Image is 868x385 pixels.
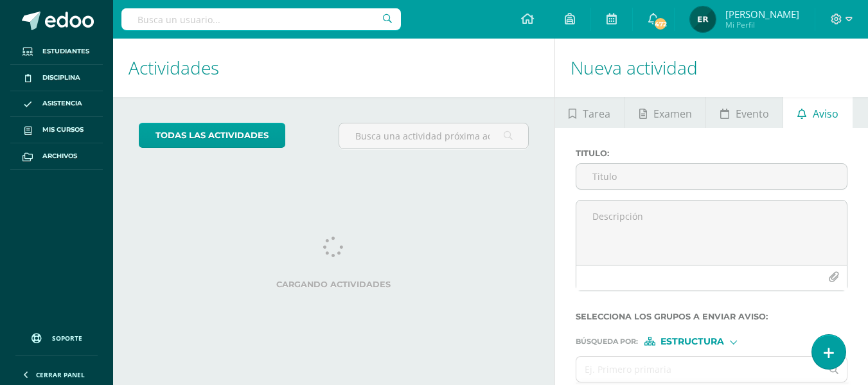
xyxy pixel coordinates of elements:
span: Examen [653,98,692,129]
a: Disciplina [10,65,103,91]
a: Archivos [10,143,103,170]
span: Disciplina [42,73,80,83]
label: Titulo : [576,148,847,158]
span: 472 [653,17,668,31]
span: Tarea [583,98,610,129]
span: Asistencia [42,98,82,109]
input: Busca un usuario... [121,8,401,30]
h1: Nueva actividad [571,39,853,97]
a: Soporte [15,321,98,352]
span: Mi Perfil [725,19,799,30]
span: Aviso [813,98,838,129]
a: todas las Actividades [139,123,285,148]
label: Selecciona los grupos a enviar aviso : [576,312,847,321]
label: Cargando actividades [139,280,529,289]
span: Evento [736,98,769,129]
a: Tarea [555,97,624,128]
span: Soporte [52,334,82,343]
a: Mis cursos [10,117,103,143]
h1: Actividades [128,39,539,97]
img: 5c384eb2ea0174d85097e364ebdd71e5.png [690,6,716,32]
span: Archivos [42,151,77,161]
a: Examen [625,97,705,128]
span: Mis cursos [42,125,84,135]
input: Ej. Primero primaria [576,357,822,382]
span: Estructura [660,338,724,345]
input: Busca una actividad próxima aquí... [339,123,527,148]
div: [object Object] [644,337,741,346]
input: Titulo [576,164,847,189]
a: Aviso [783,97,852,128]
span: Búsqueda por : [576,338,638,345]
a: Evento [706,97,783,128]
span: Cerrar panel [36,370,85,379]
a: Asistencia [10,91,103,118]
a: Estudiantes [10,39,103,65]
span: Estudiantes [42,46,89,57]
span: [PERSON_NAME] [725,8,799,21]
